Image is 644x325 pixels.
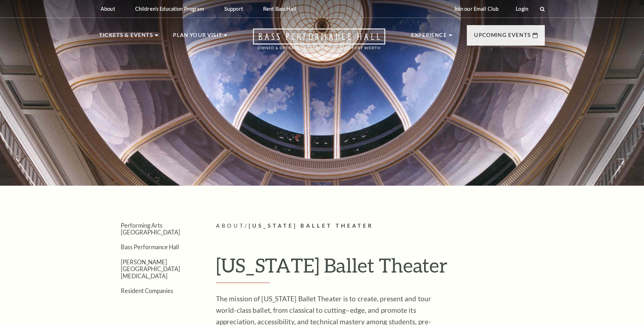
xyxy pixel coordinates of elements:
[121,243,179,250] a: Bass Performance Hall
[135,6,204,12] p: Children's Education Program
[101,6,115,12] p: About
[474,31,531,44] p: Upcoming Events
[173,31,222,44] p: Plan Your Visit
[263,6,296,12] p: Rent Bass Hall
[121,222,180,236] a: Performing Arts [GEOGRAPHIC_DATA]
[216,254,545,283] h1: [US_STATE] Ballet Theater
[224,6,243,12] p: Support
[249,223,374,229] span: [US_STATE] Ballet Theater
[411,31,447,44] p: Experience
[216,223,245,229] span: About
[121,287,173,294] a: Resident Companies
[216,222,545,231] p: /
[99,31,153,44] p: Tickets & Events
[121,259,180,279] a: [PERSON_NAME][GEOGRAPHIC_DATA][MEDICAL_DATA]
